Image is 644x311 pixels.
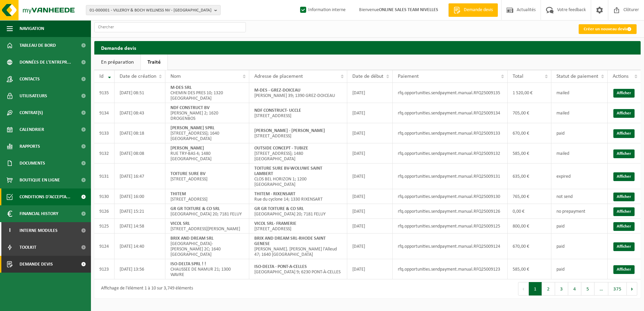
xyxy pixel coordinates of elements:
td: [GEOGRAPHIC_DATA] 20; 7181 FELUY [165,204,249,219]
button: 1 [529,282,542,296]
strong: ISO-DELTA - PONT-A-CELLES [254,264,307,269]
span: Adresse de placement [254,74,303,79]
a: Afficher [613,265,635,274]
td: Rue du cyclone 14; 1330 RIXENSART [249,189,347,204]
span: mailed [556,91,569,96]
td: 9132 [94,143,115,164]
td: [DATE] [347,123,393,143]
span: Données de l'entrepr... [20,54,71,71]
button: 4 [568,282,581,296]
a: Afficher [613,129,635,138]
strong: BRIX AND DREAM SRL [170,236,214,241]
span: Rapports [20,138,40,155]
span: Utilisateurs [20,88,47,104]
span: Tableau de bord [20,37,56,54]
td: [DATE] 08:18 [115,123,165,143]
td: 800,00 € [508,219,551,234]
a: Créer un nouveau devis [579,24,637,34]
td: 9133 [94,123,115,143]
span: Conditions d'accepta... [20,188,70,205]
td: [STREET_ADDRESS] [249,219,347,234]
strong: TOITURE SURE BV-WOLUWE SAINT LAMBERT [254,166,322,176]
strong: M-DES SRL [170,85,192,90]
a: Afficher [613,193,635,201]
span: no prepayment [556,209,585,214]
strong: [PERSON_NAME] - [PERSON_NAME] [254,128,325,133]
button: 375 [608,282,627,296]
span: … [594,282,608,296]
td: 765,00 € [508,189,551,204]
span: Id [99,74,103,79]
button: 01-000001 - VILLEROY & BOCH WELLNESS NV - [GEOGRAPHIC_DATA] [86,5,221,15]
td: rfq.opportunities.sendpayment.manual.RFQ25009126 [393,204,508,219]
td: [STREET_ADDRESS] [249,103,347,123]
input: Chercher [94,22,246,32]
span: Interne modules [20,222,58,239]
td: [DATE] [347,189,393,204]
td: [DATE] [347,83,393,103]
td: 0,00 € [508,204,551,219]
strong: [PERSON_NAME] [170,146,204,151]
strong: VICOL SRL [170,221,190,226]
span: paid [556,224,565,229]
a: Traité [141,55,167,70]
td: rfq.opportunities.sendpayment.manual.RFQ25009125 [393,219,508,234]
span: Contacts [20,71,40,88]
span: not send [556,194,573,199]
td: [PERSON_NAME] 39; 1390 GREZ-DOICEAU [249,83,347,103]
td: rfq.opportunities.sendpayment.manual.RFQ25009135 [393,83,508,103]
td: [DATE] [347,259,393,279]
a: Afficher [613,149,635,158]
td: CHEMIN DES PRES 10; 1320 [GEOGRAPHIC_DATA] [165,83,249,103]
button: 2 [542,282,555,296]
td: [DATE] [347,164,393,189]
label: Information interne [299,5,346,15]
td: rfq.opportunities.sendpayment.manual.RFQ25009132 [393,143,508,164]
span: Toolkit [20,239,36,256]
span: Actions [613,74,629,79]
td: [PERSON_NAME]. [PERSON_NAME] l'Alleud 47; 1640 [GEOGRAPHIC_DATA] [249,234,347,259]
td: [GEOGRAPHIC_DATA] 9; 6230 PONT-À-CELLES [249,259,347,279]
td: rfq.opportunities.sendpayment.manual.RFQ25009123 [393,259,508,279]
span: paid [556,131,565,136]
td: 9130 [94,189,115,204]
td: [DATE] 13:56 [115,259,165,279]
td: 9135 [94,83,115,103]
span: Date de début [352,74,383,79]
td: 9124 [94,234,115,259]
span: Documents [20,155,45,172]
strong: [PERSON_NAME] SPRL [170,126,215,131]
td: 9134 [94,103,115,123]
td: [DATE] [347,234,393,259]
a: Afficher [613,109,635,118]
td: [STREET_ADDRESS]; 1480 [GEOGRAPHIC_DATA] [249,143,347,164]
strong: ONLINE SALES TEAM NIVELLES [379,7,438,12]
span: Nom [170,74,181,79]
h2: Demande devis [94,41,641,54]
strong: ISO-DELTA SPRL ! ! [170,262,206,267]
td: [DATE] 16:00 [115,189,165,204]
td: rfq.opportunities.sendpayment.manual.RFQ25009124 [393,234,508,259]
span: expired [556,174,571,179]
strong: M-DES - GREZ-DOICEAU [254,88,300,93]
button: Next [627,282,637,296]
span: Total [513,74,523,79]
td: [GEOGRAPHIC_DATA]-[PERSON_NAME] 2C; 1640 [GEOGRAPHIC_DATA] [165,234,249,259]
span: Navigation [20,20,44,37]
td: CHAUSSEE DE NAMUR 21; 1300 WAVRE [165,259,249,279]
td: [DATE] 08:51 [115,83,165,103]
td: 9125 [94,219,115,234]
td: [GEOGRAPHIC_DATA] 20; 7181 FELUY [249,204,347,219]
div: Affichage de l'élément 1 à 10 sur 3,749 éléments [98,283,193,295]
td: 1 520,00 € [508,83,551,103]
span: I [7,222,13,239]
td: rfq.opportunities.sendpayment.manual.RFQ25009131 [393,164,508,189]
td: 9123 [94,259,115,279]
strong: GR GR TOITURE & CO SRL [254,206,304,211]
a: En préparation [94,55,140,70]
span: Date de création [120,74,156,79]
span: mailed [556,111,569,116]
span: Financial History [20,205,58,222]
span: Boutique en ligne [20,172,60,188]
td: 9131 [94,164,115,189]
